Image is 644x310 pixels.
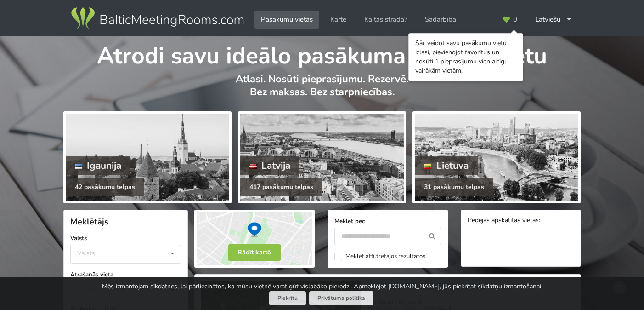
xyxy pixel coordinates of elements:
a: Igaunija 42 pasākumu telpas [63,111,232,203]
a: Latvija 417 pasākumu telpas [238,111,406,203]
button: Rādīt kartē [228,244,281,261]
div: Pēdējās apskatītās vietas: [468,217,574,225]
a: Sadarbība [418,11,463,29]
label: Meklēt pēc [334,217,441,226]
div: Sāc veidot savu pasākumu vietu izlasi, pievienojot favorītus un nosūti 1 pieprasījumu vienlaicīgi... [415,39,516,75]
div: 31 pasākumu telpas [415,178,493,196]
label: Valsts [70,234,181,243]
span: Meklētājs [70,216,108,227]
a: Pasākumu vietas [254,11,319,29]
img: Baltic Meeting Rooms [69,6,245,31]
label: Meklēt atfiltrētajos rezultātos [334,253,425,260]
div: Latvija [240,156,300,175]
h1: Atrodi savu ideālo pasākuma norises vietu [63,36,581,71]
a: Karte [324,11,353,29]
p: Atlasi. Nosūti pieprasījumu. Rezervē. Bez maksas. Bez starpniecības. [63,73,581,108]
span: 0 [513,16,517,23]
div: Lietuva [415,156,478,175]
a: Lietuva 31 pasākumu telpas [412,111,581,203]
img: Rādīt kartē [194,210,315,268]
div: Valsts [77,249,95,257]
a: Privātuma politika [309,291,373,305]
div: 417 pasākumu telpas [240,178,322,196]
div: 42 pasākumu telpas [66,178,144,196]
button: Piekrītu [269,291,306,305]
label: Atrašanās vieta [70,270,181,279]
a: Kā tas strādā? [358,11,414,29]
div: Latviešu [529,11,579,29]
div: Igaunija [66,156,131,175]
